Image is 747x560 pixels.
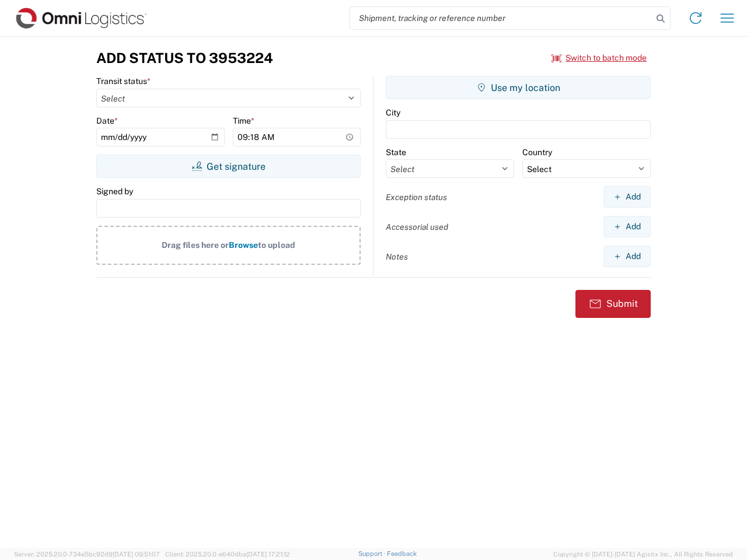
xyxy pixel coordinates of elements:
[603,246,651,267] button: Add
[386,107,400,118] label: City
[233,116,254,126] label: Time
[386,147,406,157] label: State
[96,76,151,86] label: Transit status
[551,48,647,68] button: Switch to batch mode
[350,7,652,29] input: Shipment, tracking or reference number
[603,216,651,237] button: Add
[575,290,651,318] button: Submit
[386,222,448,232] label: Accessorial used
[553,549,733,559] span: Copyright © [DATE]-[DATE] Agistix Inc., All Rights Reserved
[96,116,118,126] label: Date
[14,551,160,558] span: Server: 2025.20.0-734e5bc92d9
[387,550,417,557] a: Feedback
[258,240,295,250] span: to upload
[96,155,361,178] button: Get signature
[96,50,273,66] h3: Add Status to 3953224
[386,192,447,202] label: Exception status
[229,240,258,250] span: Browse
[386,76,651,99] button: Use my location
[386,251,408,262] label: Notes
[603,186,651,208] button: Add
[246,551,290,558] span: [DATE] 17:21:12
[522,147,552,157] label: Country
[162,240,229,250] span: Drag files here or
[96,186,133,197] label: Signed by
[113,551,160,558] span: [DATE] 09:51:07
[165,551,290,558] span: Client: 2025.20.0-e640dba
[358,550,388,557] a: Support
